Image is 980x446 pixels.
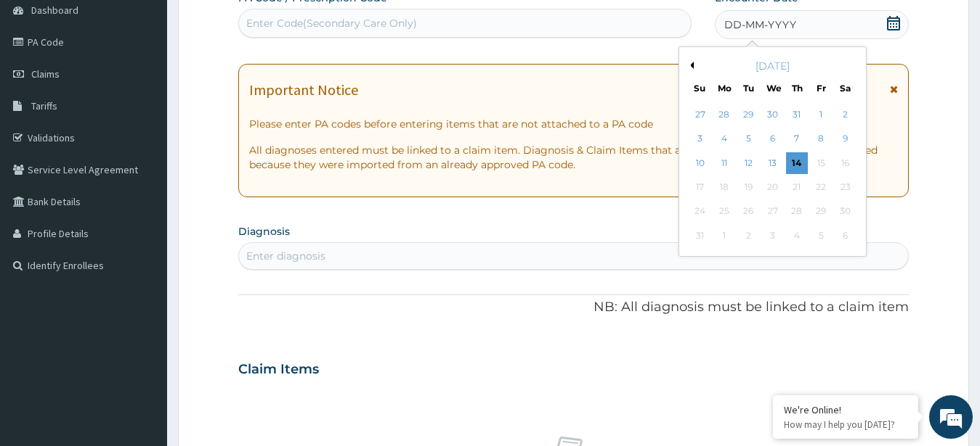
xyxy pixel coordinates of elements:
div: Not available Friday, September 5th, 2025 [810,225,832,247]
div: Not available Sunday, August 31st, 2025 [689,225,711,247]
div: Choose Tuesday, August 12th, 2025 [737,152,759,174]
div: We're Online! [784,403,907,416]
div: Not available Monday, August 25th, 2025 [713,201,735,223]
div: Not available Wednesday, August 20th, 2025 [761,176,783,198]
div: Not available Saturday, August 23rd, 2025 [834,176,856,198]
div: Enter diagnosis [246,249,325,263]
div: Minimize live chat window [238,7,273,42]
div: Choose Wednesday, August 13th, 2025 [761,152,783,174]
div: Not available Friday, August 29th, 2025 [810,201,832,223]
p: NB: All diagnosis must be linked to a claim item [238,298,910,317]
p: All diagnoses entered must be linked to a claim item. Diagnosis & Claim Items that are visible bu... [249,143,899,172]
div: Not available Thursday, August 21st, 2025 [786,176,808,198]
span: Dashboard [31,4,78,17]
div: Not available Friday, August 22nd, 2025 [810,176,832,198]
div: Not available Tuesday, August 19th, 2025 [737,176,759,198]
span: We're online! [84,132,201,278]
div: Choose Sunday, July 27th, 2025 [689,104,711,125]
h1: Important Notice [249,82,358,98]
textarea: Type your message and hit 'Enter' [7,294,277,345]
div: Su [694,82,706,94]
div: Not available Monday, August 18th, 2025 [713,176,735,198]
div: We [766,82,779,94]
h3: Claim Items [238,362,319,378]
div: Not available Sunday, August 24th, 2025 [689,201,711,223]
div: Choose Thursday, July 31st, 2025 [786,104,808,125]
p: How may I help you today? [784,418,907,431]
div: Not available Wednesday, August 27th, 2025 [761,201,783,223]
div: Fr [815,82,827,94]
div: Not available Saturday, September 6th, 2025 [834,225,856,247]
div: Th [790,82,803,94]
div: month 2025-08 [688,103,857,248]
button: Previous Month [687,62,694,69]
div: Choose Thursday, August 7th, 2025 [786,128,808,150]
div: Choose Tuesday, August 5th, 2025 [737,128,759,150]
div: Not available Saturday, August 30th, 2025 [834,201,856,223]
div: Choose Sunday, August 10th, 2025 [689,152,711,174]
div: Choose Wednesday, July 30th, 2025 [761,104,783,125]
span: Tariffs [31,99,57,112]
div: Choose Sunday, August 3rd, 2025 [689,128,711,150]
div: Choose Saturday, August 2nd, 2025 [834,104,856,125]
div: Not available Saturday, August 16th, 2025 [834,152,856,174]
div: Tu [742,82,754,94]
span: Claims [31,67,60,80]
label: Diagnosis [238,224,290,239]
div: Choose Tuesday, July 29th, 2025 [737,104,759,125]
div: Not available Thursday, August 28th, 2025 [786,201,808,223]
div: Choose Thursday, August 14th, 2025 [786,152,808,174]
div: Enter Code(Secondary Care Only) [246,16,417,30]
img: d_794563401_company_1708531726252_794563401 [27,73,59,109]
div: Choose Friday, August 1st, 2025 [810,104,832,125]
div: Not available Friday, August 15th, 2025 [810,152,832,174]
div: Choose Friday, August 8th, 2025 [810,128,832,150]
div: Choose Wednesday, August 6th, 2025 [761,128,783,150]
div: Not available Tuesday, August 26th, 2025 [737,201,759,223]
div: [DATE] [685,59,860,73]
p: Please enter PA codes before entering items that are not attached to a PA code [249,117,899,131]
div: Chat with us now [76,81,244,100]
div: Sa [839,82,851,94]
div: Not available Tuesday, September 2nd, 2025 [737,225,759,247]
div: Choose Monday, August 4th, 2025 [713,128,735,150]
div: Choose Monday, August 11th, 2025 [713,152,735,174]
div: Not available Sunday, August 17th, 2025 [689,176,711,198]
div: Choose Monday, July 28th, 2025 [713,104,735,125]
div: Not available Thursday, September 4th, 2025 [786,225,808,247]
div: Not available Monday, September 1st, 2025 [713,225,735,247]
div: Not available Wednesday, September 3rd, 2025 [761,225,783,247]
span: DD-MM-YYYY [724,17,796,32]
div: Mo [718,82,730,94]
div: Choose Saturday, August 9th, 2025 [834,128,856,150]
